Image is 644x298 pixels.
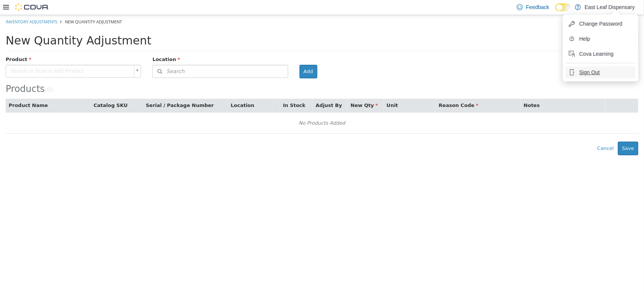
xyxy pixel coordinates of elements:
[6,4,57,9] a: Inventory Adjustments
[65,4,122,9] span: New Quantity Adjustment
[146,87,215,94] button: Serial / Package Number
[15,3,49,11] img: Cova
[579,50,614,58] span: Cova Learning
[316,87,344,94] button: Adjust By
[94,87,129,94] button: Catalog SKU
[524,87,541,94] button: Notes
[152,41,180,47] span: Location
[555,3,571,11] input: Dark Mode
[300,50,317,63] button: Add
[579,20,622,28] span: Change Password
[566,33,635,45] button: Help
[231,87,256,94] button: Location
[439,87,478,93] span: Reason Code
[47,72,51,78] span: 0
[6,69,45,79] span: Products
[6,50,141,63] a: Search or Scan to Add Product
[387,87,400,94] button: Unit
[593,127,618,140] button: Cancel
[6,41,31,47] span: Product
[566,66,635,78] button: Sign Out
[618,127,638,140] button: Save
[606,18,638,32] button: Import
[579,35,590,43] span: Help
[153,52,184,60] span: Search
[6,50,131,62] span: Search or Scan to Add Product
[566,18,635,30] button: Change Password
[350,87,378,93] span: New Qty
[152,50,288,63] button: Search
[526,3,549,11] span: Feedback
[9,87,49,94] button: Product Name
[11,102,633,114] div: No Products Added
[283,87,307,94] button: In Stock
[6,19,151,32] span: New Quantity Adjustment
[45,72,53,78] small: ( )
[566,48,635,60] button: Cova Learning
[615,22,631,28] span: Import
[579,69,600,76] span: Sign Out
[585,3,635,12] p: East Leaf Dispensary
